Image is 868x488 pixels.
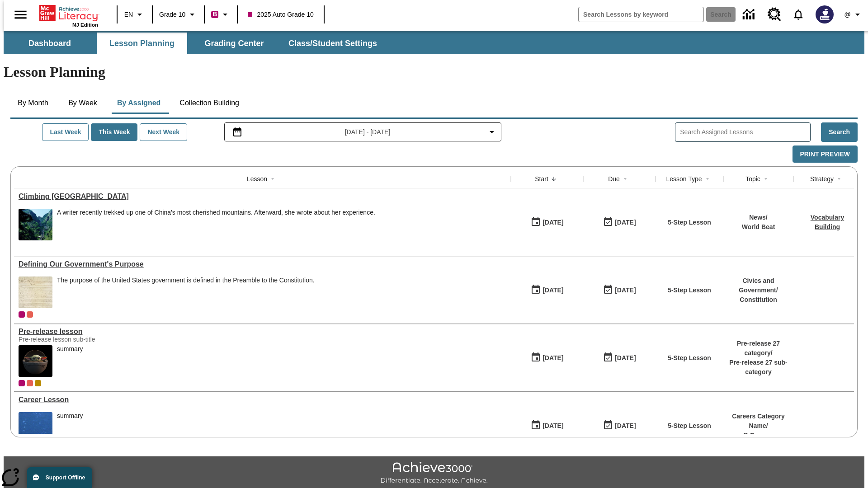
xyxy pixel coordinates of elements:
[668,353,711,363] p: 5-Step Lesson
[668,421,711,431] p: 5-Step Lesson
[615,352,636,364] div: [DATE]
[57,209,375,240] span: A writer recently trekked up one of China's most cherished mountains. Afterward, she wrote about ...
[19,380,25,386] div: Current Class
[834,174,844,184] button: Sort
[615,420,636,432] div: [DATE]
[528,417,566,434] button: 01/13/25: First time the lesson was available
[10,92,56,114] button: By Month
[124,10,133,19] span: EN
[608,174,620,183] div: Due
[762,2,787,27] a: Resource Center, Will open in new tab
[19,396,506,404] a: Career Lesson, Lessons
[839,6,868,23] button: Profile/Settings
[91,123,137,141] button: This Week
[810,3,839,26] button: Select a new avatar
[19,412,52,444] img: fish
[4,31,864,54] div: SubNavbar
[46,474,85,481] span: Support Offline
[548,174,559,184] button: Sort
[5,33,95,54] button: Dashboard
[821,122,858,142] button: Search
[528,349,566,366] button: 01/22/25: First time the lesson was available
[702,174,713,184] button: Sort
[19,311,25,318] div: Current Class
[35,380,41,386] div: New 2025 class
[535,174,548,183] div: Start
[97,33,187,54] button: Lesson Planning
[19,328,506,336] a: Pre-release lesson, Lessons
[728,412,789,431] p: Careers Category Name /
[528,214,566,231] button: 07/22/25: First time the lesson was available
[728,358,789,377] p: Pre-release 27 sub-category
[728,431,789,440] p: B Careers
[57,277,315,284] div: The purpose of the United States government is defined in the Preamble to the Constitution.
[844,10,850,19] span: @
[281,33,384,54] button: Class/Student Settings
[600,282,639,299] button: 03/31/26: Last day the lesson can be accessed
[57,412,83,444] div: summary
[668,286,711,295] p: 5-Step Lesson
[680,126,810,139] input: Search Assigned Lessons
[737,2,762,27] a: Data Center
[600,214,639,231] button: 06/30/26: Last day the lesson can be accessed
[140,123,187,141] button: Next Week
[728,339,789,358] p: Pre-release 27 category /
[19,260,506,268] a: Defining Our Government's Purpose, Lessons
[816,5,834,23] img: Avatar
[542,420,563,432] div: [DATE]
[666,174,702,183] div: Lesson Type
[728,295,789,305] p: Constitution
[57,277,315,308] div: The purpose of the United States government is defined in the Preamble to the Constitution.
[57,412,83,420] div: summary
[728,276,789,295] p: Civics and Government /
[42,123,89,141] button: Last Week
[228,127,498,137] button: Select the date range menu item
[745,174,760,183] div: Topic
[156,6,201,23] button: Grade: Grade 10, Select a grade
[528,282,566,299] button: 07/01/25: First time the lesson was available
[542,285,563,296] div: [DATE]
[7,1,34,28] button: Open side menu
[57,345,83,353] div: summary
[787,3,810,26] a: Notifications
[760,174,771,184] button: Sort
[27,311,33,318] div: OL 2025 Auto Grade 11
[57,209,375,216] div: A writer recently trekked up one of China's most cherished mountains. Afterward, she wrote about ...
[57,345,83,377] div: summary
[72,22,98,28] span: NJ Edition
[811,214,844,230] a: Vocabulary Building
[600,349,639,366] button: 01/25/26: Last day the lesson can be accessed
[27,467,92,488] button: Support Offline
[542,217,563,228] div: [DATE]
[600,417,639,434] button: 01/17/26: Last day the lesson can be accessed
[19,345,52,377] img: hero alt text
[19,336,154,343] div: Pre-release lesson sub-title
[267,174,278,184] button: Sort
[39,4,98,22] a: Home
[172,92,246,114] button: Collection Building
[159,10,185,19] span: Grade 10
[615,217,636,228] div: [DATE]
[27,380,33,386] span: OL 2025 Auto Grade 11
[19,260,506,268] div: Defining Our Government's Purpose
[39,3,98,28] div: Home
[248,10,313,19] span: 2025 Auto Grade 10
[742,222,775,232] p: World Beat
[60,92,105,114] button: By Week
[542,352,563,364] div: [DATE]
[19,209,52,240] img: 6000 stone steps to climb Mount Tai in Chinese countryside
[189,33,279,54] button: Grading Center
[615,285,636,296] div: [DATE]
[110,92,168,114] button: By Assigned
[19,192,506,201] a: Climbing Mount Tai, Lessons
[19,328,506,336] div: Pre-release lesson
[4,64,864,80] h1: Lesson Planning
[19,192,506,201] div: Climbing Mount Tai
[620,174,631,184] button: Sort
[4,33,385,54] div: SubNavbar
